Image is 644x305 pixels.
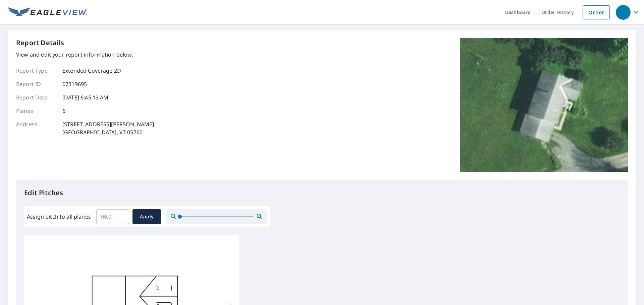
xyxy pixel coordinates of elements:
label: Assign pitch to all planes [27,213,91,221]
a: Order [583,5,610,19]
p: Report Type [16,67,56,75]
p: Report Details [16,38,64,48]
p: Extended Coverage 2D [62,67,121,75]
p: Address [16,120,56,136]
button: Apply [132,209,161,224]
p: [STREET_ADDRESS][PERSON_NAME] [GEOGRAPHIC_DATA], VT 05760 [62,120,154,136]
p: View and edit your report information below. [16,51,154,59]
p: Report Date [16,93,56,101]
p: Edit Pitches [24,188,620,198]
span: Apply [138,213,156,221]
p: [DATE] 6:45:13 AM [62,93,109,101]
img: EV Logo [8,7,87,17]
p: Planes [16,107,56,115]
p: Report ID [16,80,56,88]
p: 67319695 [62,80,87,88]
input: 00.0 [96,207,129,226]
p: 6 [62,107,65,115]
img: Top image [460,38,628,172]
